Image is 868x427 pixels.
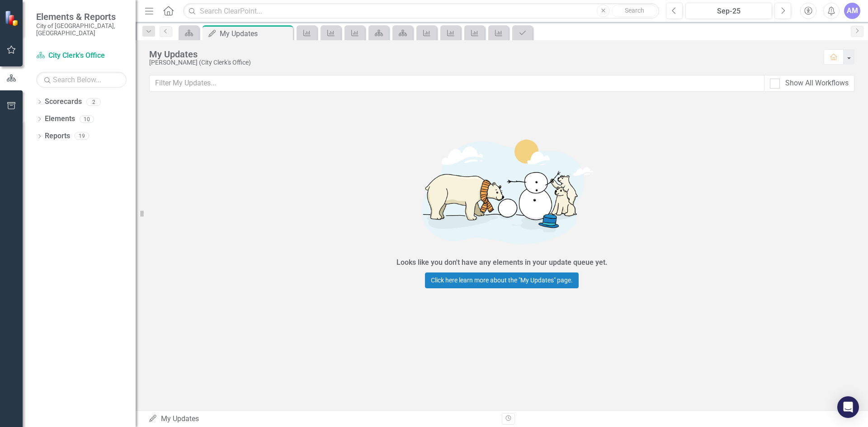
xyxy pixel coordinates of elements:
[785,78,849,89] div: Show All Workflows
[45,97,82,107] a: Scorecards
[36,22,127,37] small: City of [GEOGRAPHIC_DATA], [GEOGRAPHIC_DATA]
[45,114,75,124] a: Elements
[425,272,579,288] a: Click here learn more about the "My Updates" page.
[689,6,769,17] div: Sep-25
[148,414,495,424] div: My Updates
[149,75,764,92] input: Filter My Updates...
[685,3,772,19] button: Sep-25
[5,10,20,26] img: ClearPoint Strategy
[36,51,127,61] a: City Clerk's Office
[844,3,860,19] button: AM
[36,11,127,22] span: Elements & Reports
[612,5,657,17] button: Search
[396,258,608,268] div: Looks like you don't have any elements in your update queue yet.
[149,49,815,59] div: My Updates
[80,115,94,123] div: 10
[837,396,859,418] div: Open Intercom Messenger
[86,98,101,106] div: 2
[36,72,127,88] input: Search Below...
[366,127,637,256] img: Getting started
[45,131,70,141] a: Reports
[625,7,644,14] span: Search
[220,28,291,39] div: My Updates
[149,59,815,66] div: [PERSON_NAME] (City Clerk's Office)
[75,132,89,140] div: 19
[183,3,659,19] input: Search ClearPoint...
